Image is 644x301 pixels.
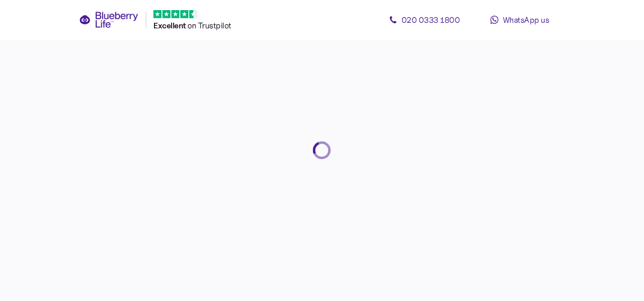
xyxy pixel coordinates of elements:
[379,10,470,30] a: 020 0333 1800
[503,15,549,25] span: WhatsApp us
[401,15,460,25] span: 020 0333 1800
[153,21,187,30] span: Excellent ️
[474,10,565,30] a: WhatsApp us
[187,20,231,30] span: on Trustpilot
